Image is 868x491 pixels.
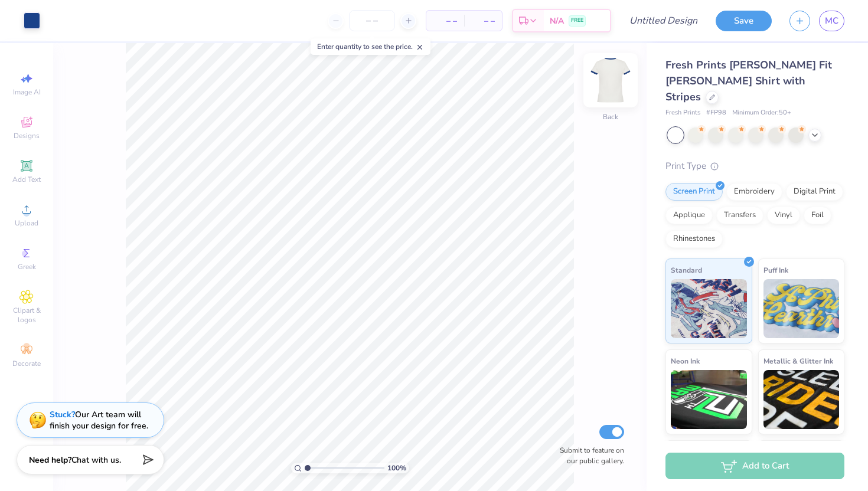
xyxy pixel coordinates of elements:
[18,262,36,271] span: Greek
[665,159,844,173] div: Print Type
[311,38,430,55] div: Enter quantity to see the price.
[716,207,763,224] div: Transfers
[726,183,782,201] div: Embroidery
[665,230,723,248] div: Rhinestones
[553,445,624,466] label: Submit to feature on our public gallery.
[71,454,121,466] span: Chat with us.
[665,108,700,118] span: Fresh Prints
[763,279,840,338] img: Puff Ink
[671,279,747,338] img: Standard
[29,454,71,466] strong: Need help?
[671,370,747,429] img: Neon Ink
[13,87,41,97] span: Image AI
[12,359,41,368] span: Decorate
[433,15,457,27] span: – –
[14,131,40,140] span: Designs
[15,218,38,228] span: Upload
[706,108,726,118] span: # FP98
[12,175,41,184] span: Add Text
[671,264,702,276] span: Standard
[550,15,564,27] span: N/A
[387,463,406,473] span: 100 %
[819,11,844,31] a: MC
[6,306,47,325] span: Clipart & logos
[587,57,634,104] img: Back
[767,207,800,224] div: Vinyl
[620,9,707,32] input: Untitled Design
[716,11,772,31] button: Save
[804,207,831,224] div: Foil
[786,183,843,201] div: Digital Print
[671,355,700,367] span: Neon Ink
[571,17,583,25] span: FREE
[349,10,395,31] input: – –
[763,355,833,367] span: Metallic & Glitter Ink
[825,14,838,28] span: MC
[50,409,148,431] div: Our Art team will finish your design for free.
[763,370,840,429] img: Metallic & Glitter Ink
[665,183,723,201] div: Screen Print
[732,108,791,118] span: Minimum Order: 50 +
[665,58,832,104] span: Fresh Prints [PERSON_NAME] Fit [PERSON_NAME] Shirt with Stripes
[603,112,618,122] div: Back
[471,15,495,27] span: – –
[763,264,788,276] span: Puff Ink
[50,409,75,420] strong: Stuck?
[665,207,713,224] div: Applique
